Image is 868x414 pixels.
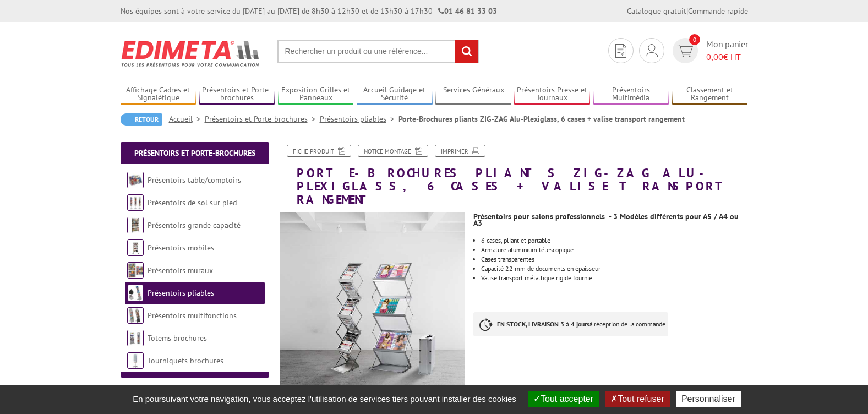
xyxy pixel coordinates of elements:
span: Mon panier [706,38,748,63]
p: 6 cases, pliant et portable [481,237,747,244]
strong: Présentoirs pour salons professionnels - 3 Modèles différents pour A5 / A4 ou A3 [473,211,739,228]
a: Imprimer [435,145,485,157]
p: Valise transport métallique rigide fournie [481,275,747,281]
img: Tourniquets brochures [127,352,144,369]
li: Cases transparentes [481,256,747,263]
a: Accueil [169,114,205,124]
img: porte_brochures_pliants_zig_zag_alu_plexi_valise_transport_215416_215415_215417.jpg [280,212,466,397]
img: Présentoirs table/comptoirs [127,172,144,188]
a: Présentoirs muraux [148,265,213,275]
img: Edimeta [121,33,261,74]
button: Personnaliser (fenêtre modale) [676,391,741,407]
a: Présentoirs Multimédia [593,85,669,103]
a: Présentoirs et Porte-brochures [134,148,255,158]
a: Présentoirs pliables [148,288,214,298]
p: à réception de la commande [473,312,668,336]
img: devis rapide [677,45,693,57]
a: Présentoirs mobiles [148,243,214,253]
a: Totems brochures [148,333,207,343]
img: Présentoirs muraux [127,262,144,279]
img: Présentoirs grande capacité [127,217,144,233]
button: Tout accepter [528,391,599,407]
input: rechercher [455,40,478,63]
a: Affichage Cadres et Signalétique [121,85,196,103]
a: Exposition Grilles et Panneaux [278,85,354,103]
a: Présentoirs de sol sur pied [148,198,237,208]
a: Catalogue gratuit [627,6,686,16]
img: Présentoirs de sol sur pied [127,194,144,211]
a: Présentoirs et Porte-brochures [205,114,320,124]
p: Armature aluminium télescopique [481,247,747,253]
div: Nos équipes sont à votre service du [DATE] au [DATE] de 8h30 à 12h30 et de 13h30 à 17h30 [121,6,497,17]
span: 0,00 [706,51,723,62]
img: Présentoirs multifonctions [127,307,144,324]
span: En poursuivant votre navigation, vous acceptez l'utilisation de services tiers pouvant installer ... [127,394,522,404]
a: Présentoirs grande capacité [148,220,241,230]
span: € HT [706,51,748,63]
img: Totems brochures [127,330,144,346]
a: Notice Montage [358,145,428,157]
strong: 01 46 81 33 03 [438,6,497,16]
a: Retour [121,113,162,126]
strong: EN STOCK, LIVRAISON 3 à 4 jours [497,320,589,328]
img: Présentoirs mobiles [127,239,144,256]
li: Porte-Brochures pliants ZIG-ZAG Alu-Plexiglass, 6 cases + valise transport rangement [398,113,685,124]
div: | [627,6,748,17]
a: Présentoirs table/comptoirs [148,175,241,185]
a: Présentoirs Presse et Journaux [514,85,590,103]
a: Présentoirs et Porte-brochures [199,85,275,103]
input: Rechercher un produit ou une référence... [277,40,479,63]
a: Présentoirs pliables [320,114,398,124]
a: Services Généraux [435,85,511,103]
h1: Porte-Brochures pliants ZIG-ZAG Alu-Plexiglass, 6 cases + valise transport rangement [272,145,756,206]
span: 0 [689,34,700,45]
a: devis rapide 0 Mon panier 0,00€ HT [670,38,748,63]
a: Commande rapide [688,6,748,16]
li: Capacité 22 mm de documents en épaisseur [481,265,747,272]
img: devis rapide [615,44,626,58]
a: Présentoirs multifonctions [148,310,237,320]
button: Tout refuser [605,391,669,407]
a: Fiche produit [287,145,351,157]
img: Présentoirs pliables [127,285,144,301]
img: devis rapide [646,44,658,57]
a: Tourniquets brochures [148,356,223,366]
a: Accueil Guidage et Sécurité [357,85,433,103]
a: Classement et Rangement [672,85,748,103]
